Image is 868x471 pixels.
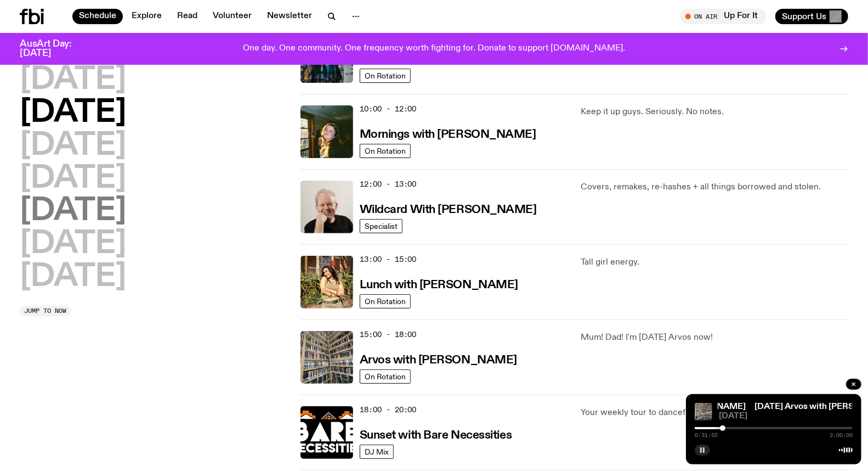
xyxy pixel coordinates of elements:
[360,144,411,158] a: On Rotation
[360,279,518,291] h3: Lunch with [PERSON_NAME]
[300,406,353,459] img: Bare Necessities
[20,65,126,96] button: [DATE]
[206,9,258,24] a: Volunteer
[243,44,625,54] p: One day. One community. One frequency worth fighting for. Donate to support [DOMAIN_NAME].
[20,131,126,161] button: [DATE]
[360,104,417,114] span: 10:00 - 12:00
[581,181,848,194] p: Covers, remakes, re-hashes + all things borrowed and stolen.
[300,331,353,384] img: A corner shot of the fbi music library
[360,430,512,441] h3: Sunset with Bare Necessities
[360,428,512,441] a: Sunset with Bare Necessities
[72,9,123,24] a: Schedule
[599,402,746,411] a: [DATE] Arvos with [PERSON_NAME]
[365,297,406,305] span: On Rotation
[260,9,319,24] a: Newsletter
[830,433,853,438] span: 3:00:00
[20,229,126,260] button: [DATE]
[360,179,417,189] span: 12:00 - 13:00
[581,406,848,419] p: Your weekly tour to dancefloors from all across the globe!
[171,9,204,24] a: Read
[300,256,353,309] img: Tanya is standing in front of plants and a brick fence on a sunny day. She is looking to the left...
[365,147,406,155] span: On Rotation
[360,129,536,141] h3: Mornings with [PERSON_NAME]
[20,306,71,317] button: Jump to now
[360,219,402,233] a: Specialist
[581,256,848,269] p: Tall girl energy.
[125,9,168,24] a: Explore
[360,369,411,384] a: On Rotation
[719,412,853,420] span: [DATE]
[365,447,389,456] span: DJ Mix
[695,433,718,438] span: 0:31:52
[300,105,353,158] img: Freya smiles coyly as she poses for the image.
[365,222,398,230] span: Specialist
[20,98,126,128] button: [DATE]
[20,196,126,227] button: [DATE]
[581,105,848,119] p: Keep it up guys. Seriously. No notes.
[20,262,126,293] button: [DATE]
[782,12,826,21] span: Support Us
[360,277,518,291] a: Lunch with [PERSON_NAME]
[360,329,417,340] span: 15:00 - 18:00
[360,445,394,459] a: DJ Mix
[360,254,417,265] span: 13:00 - 15:00
[360,294,411,309] a: On Rotation
[360,127,536,141] a: Mornings with [PERSON_NAME]
[680,9,767,24] button: On AirUp For It
[360,204,537,216] h3: Wildcard With [PERSON_NAME]
[365,372,406,380] span: On Rotation
[20,40,90,58] h3: AusArt Day: [DATE]
[360,355,517,366] h3: Arvos with [PERSON_NAME]
[360,405,417,415] span: 18:00 - 20:00
[360,69,411,83] a: On Rotation
[775,9,848,24] button: Support Us
[581,331,848,344] p: Mum! Dad! I'm [DATE] Arvos now!
[360,202,537,216] a: Wildcard With [PERSON_NAME]
[695,403,712,420] img: A corner shot of the fbi music library
[20,164,126,194] button: [DATE]
[365,71,406,80] span: On Rotation
[360,352,517,366] a: Arvos with [PERSON_NAME]
[300,181,353,233] img: Stuart is smiling charmingly, wearing a black t-shirt against a stark white background.
[24,308,66,314] span: Jump to now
